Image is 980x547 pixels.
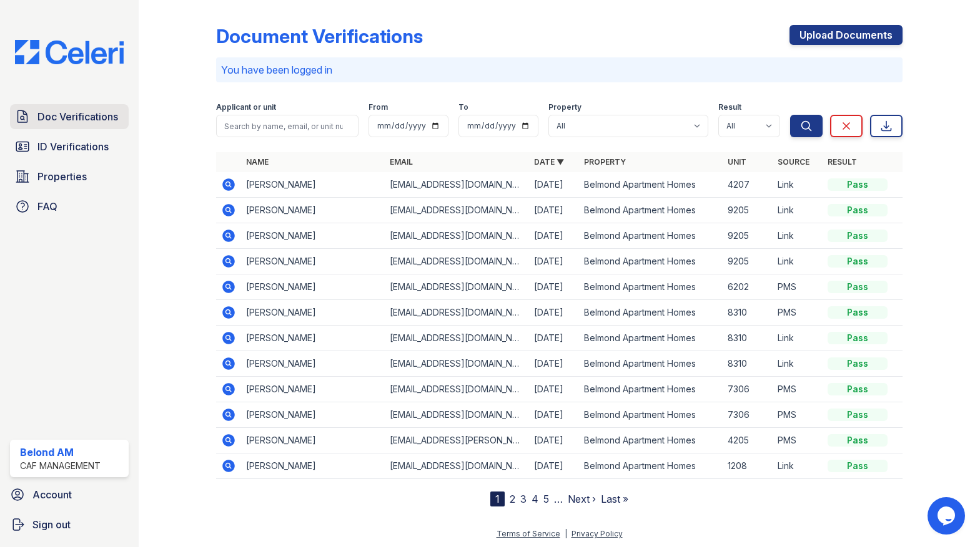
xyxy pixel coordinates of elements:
td: [PERSON_NAME] [241,198,385,223]
td: Belmond Apartment Homes [579,172,723,198]
td: [EMAIL_ADDRESS][DOMAIN_NAME] [385,351,529,377]
div: Pass [828,383,888,395]
td: [PERSON_NAME] [241,377,385,402]
a: FAQ [10,194,129,219]
td: Belmond Apartment Homes [579,428,723,453]
td: Belmond Apartment Homes [579,402,723,428]
td: 8310 [723,351,773,377]
td: 8310 [723,300,773,326]
span: Account [32,487,72,502]
td: [PERSON_NAME] [241,223,385,249]
td: [DATE] [529,223,579,249]
td: Link [773,326,823,351]
td: 9205 [723,249,773,274]
td: 4205 [723,428,773,453]
td: [EMAIL_ADDRESS][DOMAIN_NAME] [385,402,529,428]
div: Document Verifications [216,25,423,47]
td: Link [773,453,823,479]
label: Applicant or unit [216,102,276,112]
td: Belmond Apartment Homes [579,223,723,249]
td: [PERSON_NAME] [241,172,385,198]
td: Link [773,172,823,198]
td: Link [773,351,823,377]
img: CE_Logo_Blue-a8612792a0a2168367f1c8372b55b34899dd931a85d93a1a3d3e32e68fde9ad4.png [5,40,134,64]
td: PMS [773,428,823,453]
a: Privacy Policy [572,529,623,538]
a: 4 [532,493,538,505]
td: [EMAIL_ADDRESS][DOMAIN_NAME] [385,377,529,402]
label: Property [548,102,582,112]
td: Link [773,198,823,223]
td: [PERSON_NAME] [241,249,385,274]
div: Pass [828,255,888,268]
iframe: chat widget [928,497,968,535]
td: [DATE] [529,428,579,453]
span: Properties [37,169,87,184]
span: … [554,491,563,506]
td: [PERSON_NAME] [241,326,385,351]
label: Result [718,102,741,112]
td: Belmond Apartment Homes [579,326,723,351]
a: Email [390,157,413,167]
td: [DATE] [529,300,579,326]
input: Search by name, email, or unit number [216,115,359,137]
a: Upload Documents [789,25,903,45]
td: Belmond Apartment Homes [579,249,723,274]
td: [EMAIL_ADDRESS][DOMAIN_NAME] [385,172,529,198]
div: | [565,529,567,538]
td: PMS [773,274,823,300]
td: Belmond Apartment Homes [579,274,723,300]
div: Pass [828,460,888,472]
td: Belmond Apartment Homes [579,198,723,223]
td: [DATE] [529,274,579,300]
div: Pass [828,204,888,216]
a: Result [828,157,857,167]
a: Terms of Service [497,529,560,538]
span: ID Verifications [37,139,109,154]
td: 7306 [723,377,773,402]
td: [PERSON_NAME] [241,453,385,479]
div: Pass [828,306,888,319]
a: Property [584,157,626,167]
td: [EMAIL_ADDRESS][DOMAIN_NAME] [385,223,529,249]
td: [PERSON_NAME] [241,402,385,428]
div: Pass [828,281,888,293]
td: [PERSON_NAME] [241,351,385,377]
div: Pass [828,357,888,370]
a: Name [246,157,269,167]
td: Belmond Apartment Homes [579,377,723,402]
td: 9205 [723,198,773,223]
div: Pass [828,409,888,421]
button: Sign out [5,512,134,537]
a: 3 [520,493,527,505]
div: Pass [828,230,888,242]
td: Belmond Apartment Homes [579,300,723,326]
td: [PERSON_NAME] [241,300,385,326]
div: Belond AM [20,445,101,460]
div: CAF Management [20,460,101,472]
td: 1208 [723,453,773,479]
td: Belmond Apartment Homes [579,351,723,377]
td: [DATE] [529,377,579,402]
a: Next › [568,493,596,505]
td: [EMAIL_ADDRESS][DOMAIN_NAME] [385,453,529,479]
td: 4207 [723,172,773,198]
td: [PERSON_NAME] [241,274,385,300]
a: Unit [728,157,746,167]
td: PMS [773,377,823,402]
span: Sign out [32,517,71,532]
div: Pass [828,332,888,344]
label: To [458,102,468,112]
td: PMS [773,402,823,428]
td: PMS [773,300,823,326]
td: 8310 [723,326,773,351]
div: Pass [828,178,888,191]
td: 7306 [723,402,773,428]
td: [EMAIL_ADDRESS][DOMAIN_NAME] [385,300,529,326]
div: 1 [490,491,505,506]
td: [EMAIL_ADDRESS][DOMAIN_NAME] [385,274,529,300]
a: 2 [510,493,515,505]
td: [EMAIL_ADDRESS][DOMAIN_NAME] [385,249,529,274]
td: 6202 [723,274,773,300]
td: [EMAIL_ADDRESS][DOMAIN_NAME] [385,326,529,351]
